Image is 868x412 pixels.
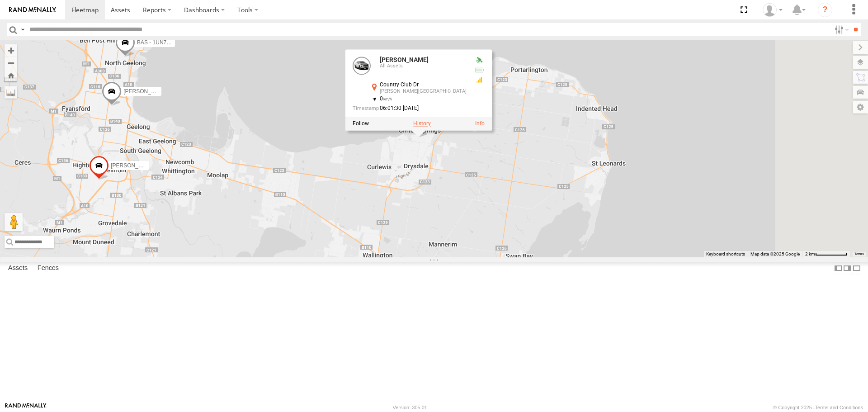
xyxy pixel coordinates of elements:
[818,3,832,17] i: ?
[852,262,861,275] label: Hide Summary Table
[474,57,485,64] div: Valid GPS Fix
[5,86,17,99] label: Measure
[853,101,868,114] label: Map Settings
[5,44,17,57] button: Zoom in
[831,23,850,36] label: Search Filter Options
[773,405,863,410] div: © Copyright 2025 -
[413,121,431,127] label: View Asset History
[33,262,63,275] label: Fences
[5,69,17,81] button: Zoom Home
[353,106,467,112] div: Date/time of location update
[802,251,850,257] button: Map Scale: 2 km per 67 pixels
[706,251,745,257] button: Keyboard shortcuts
[353,57,371,75] a: View Asset Details
[759,3,786,17] div: Dale Hood
[5,403,47,412] a: Visit our Website
[5,213,23,231] button: Drag Pegman onto the map to open Street View
[750,251,800,256] span: Map data ©2025 Google
[380,82,467,88] div: Country Club Dr
[474,66,485,74] div: No voltage information received from this device.
[5,57,17,69] button: Zoom out
[474,76,485,84] div: GSM Signal = 3
[843,262,852,275] label: Dock Summary Table to the Right
[19,23,26,36] label: Search Query
[4,262,32,275] label: Assets
[137,39,174,46] span: BAS - 1UN7FC
[353,121,369,127] label: Realtime tracking of Asset
[854,252,864,256] a: Terms
[123,88,168,95] span: [PERSON_NAME]
[475,121,485,127] a: View Asset Details
[9,7,56,13] img: rand-logo.svg
[805,251,815,256] span: 2 km
[380,96,392,102] span: 0
[380,64,467,69] div: All Assets
[111,162,156,169] span: [PERSON_NAME]
[380,57,429,64] a: [PERSON_NAME]
[393,405,427,410] div: Version: 305.01
[380,89,467,95] div: [PERSON_NAME][GEOGRAPHIC_DATA]
[815,405,863,410] a: Terms and Conditions
[834,262,843,275] label: Dock Summary Table to the Left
